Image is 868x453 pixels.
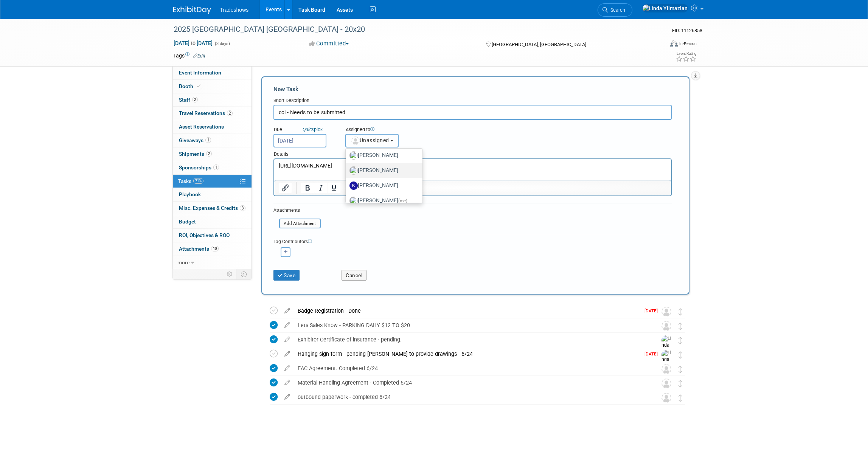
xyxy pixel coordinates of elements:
span: Asset Reservations [179,124,224,130]
button: Underline [328,183,340,193]
div: Short Description [273,97,672,105]
span: Staff [179,97,198,103]
a: Giveaways1 [173,134,252,147]
div: Event Rating [676,52,696,56]
span: ROI, Objectives & ROO [179,232,230,238]
a: ROI, Objectives & ROO [173,229,252,242]
a: Sponsorships1 [173,161,252,174]
label: [PERSON_NAME] [349,164,415,177]
td: Tags [173,52,205,59]
div: EAC Agreement. Completed 6/24 [294,362,646,375]
i: Quick [303,127,314,132]
img: ExhibitDay [173,6,211,14]
iframe: Rich Text Area [274,159,671,180]
i: Move task [679,380,682,387]
span: Search [608,7,625,13]
a: Staff2 [173,93,252,107]
i: Move task [679,308,682,315]
a: Playbook [173,188,252,201]
a: edit [281,307,294,314]
div: Lets Sales Know - PARKING DAILY $12 TO $20 [294,319,646,332]
a: Edit [193,53,205,59]
div: New Task [273,85,672,93]
img: Linda Yilmazian [642,4,688,12]
i: Move task [679,337,682,344]
div: Assigned to [345,126,436,134]
img: Unassigned [661,393,671,403]
div: Details [273,147,672,158]
button: Insert/edit link [279,183,292,193]
label: [PERSON_NAME] [349,195,415,207]
span: Budget [179,219,196,225]
a: edit [281,394,294,400]
a: Search [598,3,632,17]
span: to [189,40,197,46]
button: Save [273,270,300,281]
span: 71% [193,178,203,184]
span: 2 [192,97,198,102]
img: Linda Yilmazian [661,350,673,377]
button: Unassigned [345,134,399,147]
img: Format-Inperson.png [670,40,678,47]
span: more [177,259,189,265]
span: 2 [227,110,233,116]
div: Tag Contributors [273,237,672,245]
i: Move task [679,366,682,373]
a: Tasks71% [173,175,252,188]
button: Bold [301,183,314,193]
a: Budget [173,215,252,228]
span: Event Information [179,70,221,76]
span: [GEOGRAPHIC_DATA], [GEOGRAPHIC_DATA] [492,42,586,47]
a: Misc. Expenses & Credits3 [173,202,252,215]
div: Badge Registration - Done [294,304,640,317]
span: 10 [211,246,219,251]
a: edit [281,322,294,329]
a: edit [281,351,294,357]
div: Hanging sign form - pending [PERSON_NAME] to provide drawings - 6/24 [294,348,640,360]
i: Move task [679,351,682,358]
input: Name of task or a short description [273,105,672,120]
button: Cancel [342,270,366,281]
span: Sponsorships [179,164,219,171]
a: Booth [173,80,252,93]
a: Attachments10 [173,242,252,256]
button: Committed [307,40,352,48]
img: Unassigned [661,364,671,374]
span: Event ID: 11126858 [672,28,702,33]
img: K.jpg [349,182,358,190]
span: 2 [206,151,212,157]
a: Asset Reservations [173,120,252,133]
div: Attachments [273,207,321,214]
span: Tradeshows [220,7,249,13]
div: Material Handling Agreement - Completed 6/24 [294,376,646,389]
span: (3 days) [214,41,230,46]
i: Move task [679,323,682,330]
span: Booth [179,83,202,89]
div: Event Format [619,39,697,51]
div: Due [273,126,334,134]
div: In-Person [679,41,697,47]
input: Due Date [273,134,326,147]
span: [DATE] [DATE] [173,40,213,47]
img: Unassigned [661,321,671,331]
span: Attachments [179,246,219,252]
a: Travel Reservations2 [173,107,252,120]
span: [DATE] [644,351,661,357]
a: Quickpick [301,126,324,133]
span: Unassigned [351,137,389,143]
img: Unassigned [661,307,671,316]
i: Booth reservation complete [197,84,200,88]
button: Italic [314,183,327,193]
div: 2025 [GEOGRAPHIC_DATA] [GEOGRAPHIC_DATA] - 20x20 [171,23,652,36]
a: edit [281,336,294,343]
div: outbound paperwork - completed 6/24 [294,391,646,403]
span: Playbook [179,191,201,197]
span: 1 [213,164,219,170]
div: Exhibitor Certificate of insurance - pending. [294,333,646,346]
td: Personalize Event Tab Strip [223,269,236,279]
label: [PERSON_NAME] [349,180,415,192]
span: Travel Reservations [179,110,233,116]
span: (me) [398,198,407,203]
